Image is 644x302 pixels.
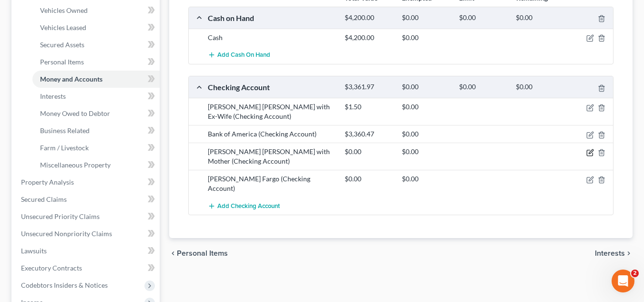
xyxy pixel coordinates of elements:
[169,250,177,257] i: chevron_left
[631,270,639,277] span: 2
[340,33,397,42] div: $4,200.00
[32,88,160,105] a: Interests
[40,75,102,83] span: Money and Accounts
[32,71,160,88] a: Money and Accounts
[32,156,160,174] a: Miscellaneous Property
[21,195,67,203] span: Secured Claims
[21,247,47,255] span: Lawsuits
[612,270,634,292] iframe: Intercom live chat
[21,212,100,220] span: Unsecured Priority Claims
[625,250,633,257] i: chevron_right
[217,52,270,59] span: Add Cash on Hand
[21,281,108,289] span: Codebtors Insiders & Notices
[13,208,160,225] a: Unsecured Priority Claims
[13,260,160,277] a: Executory Contracts
[32,36,160,53] a: Secured Assets
[595,250,625,257] span: Interests
[397,83,454,92] div: $0.00
[208,197,280,215] button: Add Checking Account
[340,13,397,22] div: $4,200.00
[595,250,633,257] button: Interests chevron_right
[397,13,454,22] div: $0.00
[511,13,568,22] div: $0.00
[203,147,340,166] div: [PERSON_NAME] [PERSON_NAME] with Mother (Checking Account)
[203,13,340,23] div: Cash on Hand
[40,6,88,14] span: Vehicles Owned
[13,191,160,208] a: Secured Claims
[32,2,160,19] a: Vehicles Owned
[32,139,160,156] a: Farm / Livestock
[511,83,568,92] div: $0.00
[13,225,160,242] a: Unsecured Nonpriority Claims
[340,147,397,156] div: $0.00
[13,242,160,260] a: Lawsuits
[40,58,84,66] span: Personal Items
[40,92,66,100] span: Interests
[454,83,511,92] div: $0.00
[203,102,340,121] div: [PERSON_NAME] [PERSON_NAME] with Ex-Wife (Checking Account)
[40,126,90,135] span: Business Related
[32,105,160,122] a: Money Owed to Debtor
[454,13,511,22] div: $0.00
[397,129,454,139] div: $0.00
[397,102,454,112] div: $0.00
[40,41,84,49] span: Secured Assets
[340,174,397,184] div: $0.00
[203,129,340,139] div: Bank of America (Checking Account)
[32,19,160,36] a: Vehicles Leased
[21,264,82,272] span: Executory Contracts
[340,83,397,92] div: $3,361.97
[397,33,454,42] div: $0.00
[340,102,397,112] div: $1.50
[177,250,228,257] span: Personal Items
[40,109,110,117] span: Money Owed to Debtor
[169,250,228,257] button: chevron_left Personal Items
[21,229,112,238] span: Unsecured Nonpriority Claims
[40,23,86,31] span: Vehicles Leased
[40,161,111,169] span: Miscellaneous Property
[217,202,280,210] span: Add Checking Account
[203,82,340,92] div: Checking Account
[40,144,89,152] span: Farm / Livestock
[203,174,340,193] div: [PERSON_NAME] Fargo (Checking Account)
[203,33,340,42] div: Cash
[13,174,160,191] a: Property Analysis
[397,174,454,184] div: $0.00
[32,53,160,71] a: Personal Items
[208,46,270,64] button: Add Cash on Hand
[21,178,74,186] span: Property Analysis
[397,147,454,156] div: $0.00
[32,122,160,139] a: Business Related
[340,129,397,139] div: $3,360.47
